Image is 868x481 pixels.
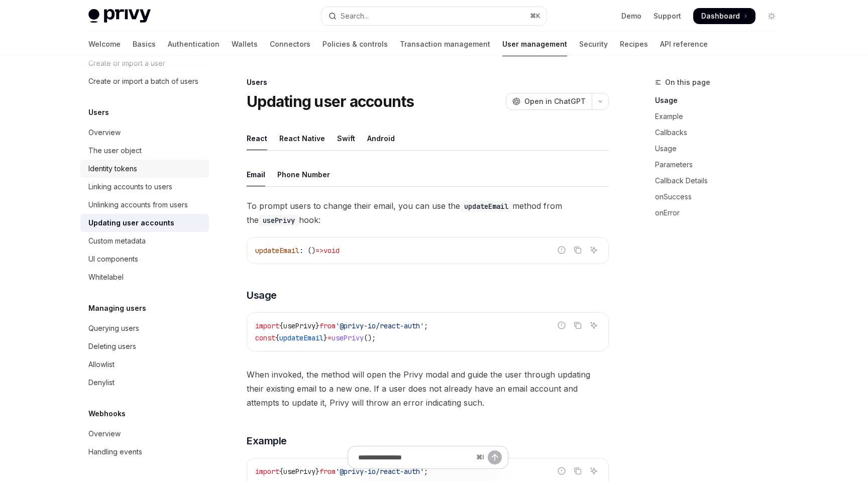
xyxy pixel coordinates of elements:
a: onError [655,205,788,221]
div: Overview [88,127,121,139]
div: React Native [279,127,325,150]
a: UI components [80,250,209,268]
a: Linking accounts to users [80,178,209,196]
a: Create or import a batch of users [80,72,209,90]
div: Users [247,77,609,87]
span: When invoked, the method will open the Privy modal and guide the user through updating their exis... [247,368,609,410]
a: Transaction management [400,32,490,56]
button: Report incorrect code [555,319,568,332]
span: On this page [665,76,710,88]
img: light logo [88,9,151,23]
a: Example [655,108,788,125]
span: import [255,321,279,330]
span: { [279,321,283,330]
div: The user object [88,145,142,157]
span: ; [424,321,428,330]
a: Authentication [168,32,220,56]
span: } [323,333,328,342]
span: from [319,321,336,330]
button: Send message [488,450,502,464]
a: Policies & controls [322,32,388,56]
a: Updating user accounts [80,214,209,232]
div: Custom metadata [88,235,146,247]
span: '@privy-io/react-auth' [336,321,424,330]
div: Linking accounts to users [88,181,172,193]
span: : () [299,246,315,255]
div: Whitelabel [88,271,124,283]
a: API reference [660,32,708,56]
a: Callback Details [655,173,788,189]
span: Usage [247,288,277,302]
div: Querying users [88,322,139,334]
button: Ask AI [587,244,600,257]
a: Unlinking accounts from users [80,196,209,214]
a: Overview [80,124,209,142]
span: Example [247,434,287,448]
span: Open in ChatGPT [524,96,586,106]
a: Identity tokens [80,160,209,178]
span: Dashboard [701,11,740,21]
button: Open search [321,7,547,25]
span: ⌘ K [530,12,540,20]
a: Dashboard [693,8,755,24]
a: Usage [655,92,788,108]
h5: Users [88,106,109,118]
a: Querying users [80,319,209,337]
div: Allowlist [88,358,115,371]
a: Handling events [80,443,209,461]
a: Usage [655,141,788,157]
span: updateEmail [255,246,299,255]
a: Whitelabel [80,268,209,286]
a: Allowlist [80,355,209,374]
code: updateEmail [460,201,512,212]
a: Security [579,32,608,56]
div: Denylist [88,377,115,389]
a: Custom metadata [80,232,209,250]
div: React [247,127,267,150]
div: UI components [88,253,138,265]
span: const [255,333,275,342]
a: Deleting users [80,337,209,355]
a: Parameters [655,157,788,173]
div: Overview [88,428,121,440]
span: updateEmail [279,333,323,342]
span: (); [364,333,376,342]
button: Report incorrect code [555,244,568,257]
a: Basics [133,32,156,56]
a: onSuccess [655,189,788,205]
h5: Managing users [88,302,146,314]
a: Demo [621,11,641,21]
code: usePrivy [259,215,299,226]
span: = [328,333,332,342]
div: Identity tokens [88,163,137,175]
div: Deleting users [88,340,136,352]
div: Updating user accounts [88,217,174,229]
div: Search... [341,10,369,22]
span: usePrivy [332,333,364,342]
div: Handling events [88,446,142,458]
button: Toggle dark mode [764,8,780,24]
button: Copy the contents from the code block [571,319,584,332]
a: Recipes [620,32,648,56]
div: Create or import a batch of users [88,75,198,87]
a: Denylist [80,374,209,392]
div: Android [367,127,395,150]
div: Swift [337,127,355,150]
a: Welcome [88,32,121,56]
a: Callbacks [655,125,788,141]
a: The user object [80,142,209,160]
input: Ask a question... [358,446,472,468]
button: Open in ChatGPT [506,93,592,110]
button: Ask AI [587,319,600,332]
a: Wallets [232,32,258,56]
button: Copy the contents from the code block [571,244,584,257]
span: usePrivy [283,321,315,330]
h1: Updating user accounts [247,92,414,110]
div: Phone Number [277,163,330,186]
div: Unlinking accounts from users [88,199,188,211]
a: User management [502,32,567,56]
a: Overview [80,425,209,443]
span: To prompt users to change their email, you can use the method from the hook: [247,199,609,227]
h5: Webhooks [88,408,126,420]
a: Support [654,11,681,21]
